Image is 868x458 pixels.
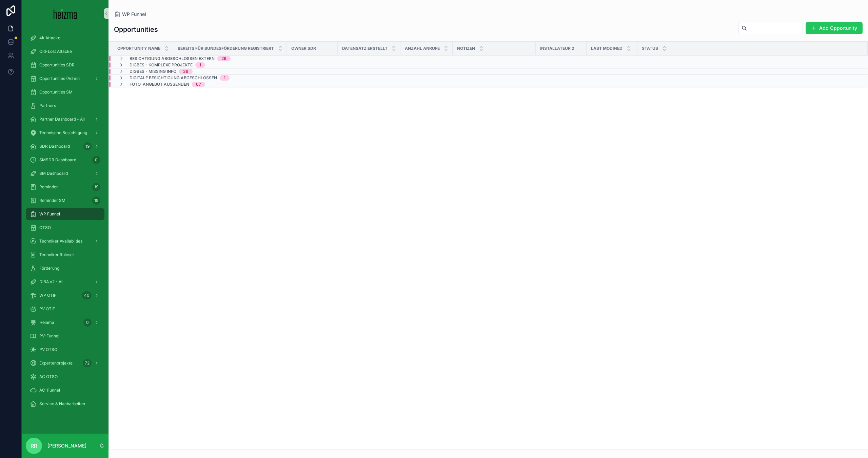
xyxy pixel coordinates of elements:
[39,157,76,163] span: SMSDR Dashboard
[39,306,55,312] span: PV OTIF
[26,32,104,44] a: 4k Attacke
[54,8,77,19] img: App logo
[39,320,54,325] span: Heiama
[39,374,58,379] span: AC OTSO
[806,22,863,34] button: Add Opportunity
[540,46,574,51] span: Installateur 2
[183,69,189,74] div: 39
[39,49,72,54] span: Old-Lost Attacke
[82,291,92,299] div: 40
[39,198,65,203] span: Reminder SM
[26,100,104,112] a: Partners
[342,46,388,51] span: Datensatz erstellt
[199,62,201,68] div: 1
[26,384,104,396] a: AC-Funnel
[114,25,158,34] h1: Opportunities
[26,59,104,71] a: Opportunities SDR
[457,46,475,51] span: Notizen
[130,69,176,74] span: DigBes - Missing Info
[39,62,75,68] span: Opportunities SDR
[39,184,58,190] span: Reminder
[26,303,104,315] a: PV OTIF
[221,56,226,61] div: 26
[92,183,100,191] div: 19
[39,360,73,366] span: Expertenprojekte
[130,62,193,68] span: DigBes - Komplexe Projekte
[39,333,59,339] span: PV-Funnel
[130,82,189,87] span: Foto-Angebot aussenden
[26,316,104,329] a: Heiama0
[591,46,623,51] span: Last Modified
[39,293,56,298] span: WP OTIF
[39,89,73,95] span: Opportunities SM
[26,140,104,152] a: SDR Dashboard19
[39,252,74,257] span: Techniker Ruleset
[39,388,60,393] span: AC-Funnel
[26,249,104,261] a: Techniker Ruleset
[405,46,440,51] span: Anzahl Anrufe
[39,347,57,352] span: PV OTSO
[130,56,215,61] span: Besichtigung Abgeschlossen Extern
[92,156,100,164] div: 0
[114,11,146,18] a: WP Funnel
[26,154,104,166] a: SMSDR Dashboard0
[26,45,104,58] a: Old-Lost Attacke
[39,76,80,81] span: Opportunities (Admin
[92,196,100,205] div: 19
[26,357,104,369] a: Expertenprojekte72
[39,35,60,41] span: 4k Attacke
[26,167,104,180] a: SM Dashboard
[291,46,316,51] span: Owner SDR
[224,75,225,81] div: 1
[26,194,104,207] a: Reminder SM19
[117,46,160,51] span: Opportunity Name
[26,343,104,356] a: PV OTSO
[22,27,108,434] div: scrollable content
[39,211,60,217] span: WP Funnel
[26,330,104,342] a: PV-Funnel
[39,117,85,122] span: Partner Dashboard - All
[83,142,92,150] div: 19
[26,398,104,410] a: Service & Nacharbeiten
[26,72,104,85] a: Opportunities (Admin
[83,359,92,367] div: 72
[39,103,56,108] span: Partners
[39,171,68,176] span: SM Dashboard
[26,262,104,274] a: Förderung
[26,289,104,301] a: WP OTIF40
[47,442,86,449] p: [PERSON_NAME]
[178,46,274,51] span: Bereits für Bundesförderung registriert
[26,235,104,247] a: Techniker Availabilties
[26,208,104,220] a: WP Funnel
[26,86,104,98] a: Opportunities SM
[39,225,51,230] span: OTSO
[83,318,92,327] div: 0
[39,401,85,407] span: Service & Nacharbeiten
[39,130,87,136] span: Technische Besichtigung
[26,113,104,125] a: Partner Dashboard - All
[39,144,70,149] span: SDR Dashboard
[642,46,658,51] span: Status
[39,279,63,285] span: DiBA v2 - All
[39,266,59,271] span: Förderung
[196,82,201,87] div: 67
[26,276,104,288] a: DiBA v2 - All
[26,222,104,234] a: OTSO
[26,127,104,139] a: Technische Besichtigung
[26,371,104,383] a: AC OTSO
[26,181,104,193] a: Reminder19
[122,11,146,18] span: WP Funnel
[39,238,82,244] span: Techniker Availabilties
[130,75,217,81] span: Digitale Besichtigung Abgeschlossen
[31,442,37,450] span: RR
